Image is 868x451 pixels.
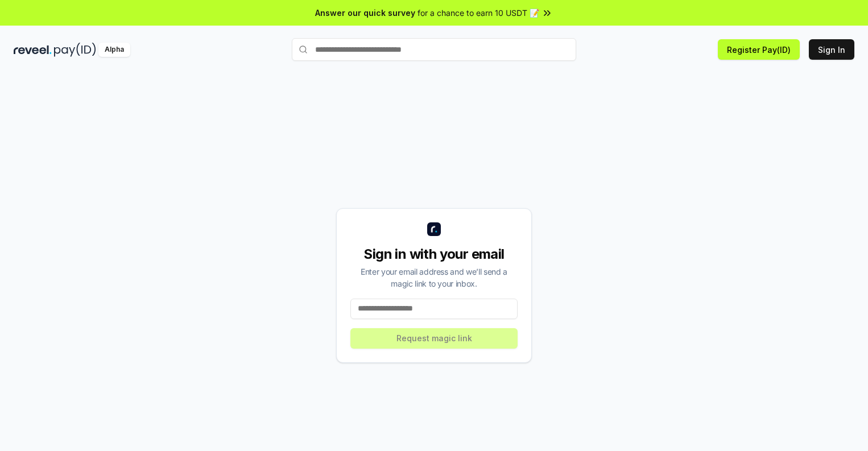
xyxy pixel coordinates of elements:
span: Answer our quick survey [315,7,415,19]
img: reveel_dark [14,43,52,57]
div: Alpha [98,43,130,57]
div: Sign in with your email [350,245,518,263]
img: logo_small [427,222,441,236]
div: Enter your email address and we’ll send a magic link to your inbox. [350,266,518,289]
span: for a chance to earn 10 USDT 📝 [418,7,539,19]
button: Sign In [809,39,854,60]
button: Register Pay(ID) [718,39,800,60]
img: pay_id [54,43,96,57]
